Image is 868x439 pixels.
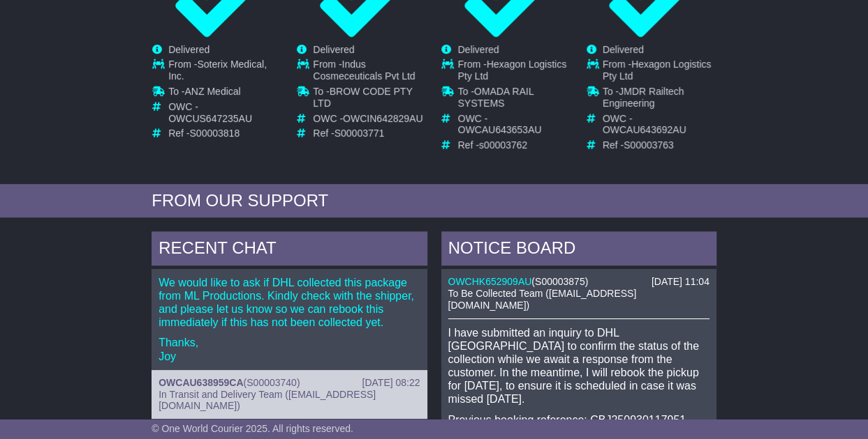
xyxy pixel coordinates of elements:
td: From - [168,59,281,86]
span: To Be Collected Team ([EMAIL_ADDRESS][DOMAIN_NAME]) [448,288,637,311]
td: From - [313,59,426,86]
td: Ref - [168,128,281,139]
span: OWCAU643692AU [603,124,686,135]
div: ( ) [159,377,420,389]
td: From - [603,59,716,86]
span: S00003818 [190,128,240,139]
p: Thanks, Joy [159,336,420,362]
p: I have submitted an inquiry to DHL [GEOGRAPHIC_DATA] to confirm the status of the collection whil... [448,326,709,406]
div: NOTICE BOARD [441,231,716,269]
td: To - [603,86,716,113]
span: OWCAU643653AU [457,124,541,135]
span: Hexagon Logistics Pty Ltd [603,59,712,82]
td: To - [313,86,426,113]
span: Delivered [457,44,499,55]
div: [DATE] 08:22 [362,377,420,389]
p: Previous booking reference: CBJ250930117951 [448,413,709,426]
span: S00003771 [334,128,385,139]
span: Soterix Medical, Inc. [168,59,267,82]
td: Ref - [603,139,716,151]
div: ( ) [448,276,709,288]
div: FROM OUR SUPPORT [152,191,716,211]
span: Indus Cosmeceuticals Pvt Ltd [313,59,415,82]
span: OWCIN642829AU [343,113,422,124]
a: OWCAU638959CA [159,377,243,388]
a: OWCHK652909AU [448,276,532,287]
span: S00003875 [535,276,585,287]
td: OWC - [603,113,716,140]
td: OWC - [457,113,571,140]
td: OWC - [313,113,426,128]
span: Hexagon Logistics Pty Ltd [457,59,566,82]
div: RECENT CHAT [152,231,427,269]
span: Delivered [313,44,354,55]
span: In Transit and Delivery Team ([EMAIL_ADDRESS][DOMAIN_NAME]) [159,389,376,412]
td: From - [457,59,571,86]
span: ANZ Medical [185,86,241,97]
td: To - [457,86,571,113]
span: BROW CODE PTY LTD [313,86,412,109]
span: JMDR Railtech Engineering [603,86,684,109]
td: To - [168,86,281,101]
span: Delivered [168,44,209,55]
span: OMADA RAIL SYSTEMS [457,86,533,109]
span: © One World Courier 2025. All rights reserved. [152,423,353,434]
span: OWCUS647235AU [168,113,252,124]
p: We would like to ask if DHL collected this package from ML Productions. Kindly check with the shi... [159,276,420,330]
td: OWC - [168,101,281,128]
span: s00003762 [479,139,527,151]
span: Delivered [603,44,644,55]
div: [DATE] 11:04 [652,276,709,288]
span: S00003763 [624,139,674,151]
td: Ref - [457,139,571,151]
td: Ref - [313,128,426,139]
span: S00003740 [247,377,297,388]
